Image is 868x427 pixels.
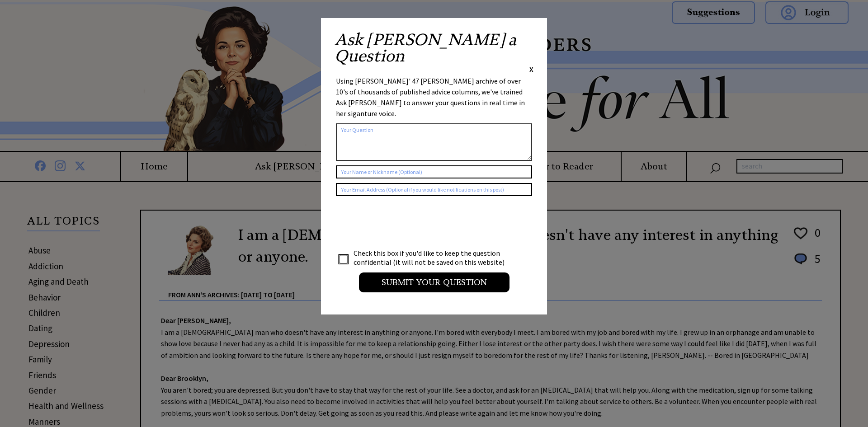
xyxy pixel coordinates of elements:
[336,75,532,119] div: Using [PERSON_NAME]' 47 [PERSON_NAME] archive of over 10's of thousands of published advice colum...
[353,248,513,267] td: Check this box if you'd like to keep the question confidential (it will not be saved on this webs...
[336,183,532,196] input: Your Email Address (Optional if you would like notifications on this post)
[336,205,473,240] iframe: reCAPTCHA
[336,165,532,178] input: Your Name or Nickname (Optional)
[529,65,533,74] span: X
[359,272,509,292] input: Submit your Question
[335,32,533,64] h2: Ask [PERSON_NAME] a Question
